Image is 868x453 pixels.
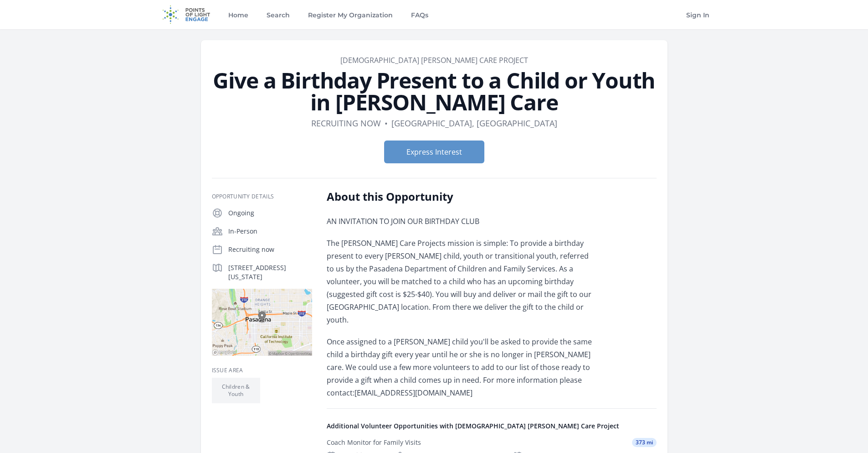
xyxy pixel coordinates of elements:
[327,438,421,447] div: Coach Monitor for Family Visits
[385,117,388,130] div: •
[311,117,381,130] dd: Recruiting now
[228,208,312,218] p: Ongoing
[212,378,260,403] li: Children & Youth
[327,237,593,326] p: The [PERSON_NAME] Care Projects mission is simple: To provide a birthday present to every [PERSON...
[212,193,312,200] h3: Opportunity Details
[212,289,312,356] img: Map
[327,189,593,204] h2: About this Opportunity
[391,117,557,130] dd: [GEOGRAPHIC_DATA], [GEOGRAPHIC_DATA]
[327,335,593,399] p: Once assigned to a [PERSON_NAME] child you'll be asked to provide the same child a birthday gift ...
[228,263,312,281] p: [STREET_ADDRESS][US_STATE]
[212,367,312,374] h3: Issue area
[212,69,657,113] h1: Give a Birthday Present to a Child or Youth in [PERSON_NAME] Care
[632,438,657,447] span: 373 mi
[228,227,312,236] p: In-Person
[340,55,528,65] a: [DEMOGRAPHIC_DATA] [PERSON_NAME] Care Project
[327,422,657,431] h4: Additional Volunteer Opportunities with [DEMOGRAPHIC_DATA] [PERSON_NAME] Care Project
[228,245,312,254] p: Recruiting now
[327,215,593,228] p: AN INVITATION TO JOIN OUR BIRTHDAY CLUB
[384,141,484,163] button: Express Interest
